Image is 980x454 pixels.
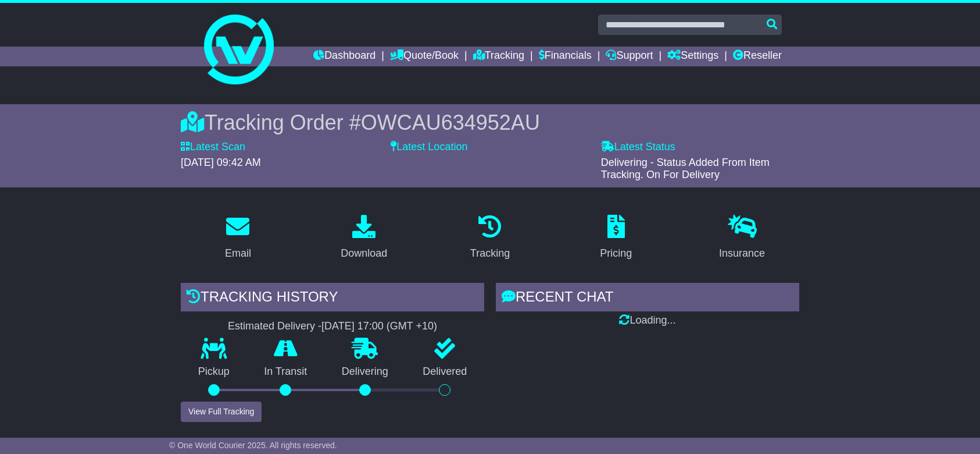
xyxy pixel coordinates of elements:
[391,141,467,154] label: Latest Location
[406,366,485,378] p: Delivered
[333,211,395,265] a: Download
[181,141,245,154] label: Latest Scan
[719,246,765,261] div: Insurance
[539,47,592,66] a: Financials
[181,366,247,378] p: Pickup
[601,141,675,154] label: Latest Status
[496,314,799,327] div: Loading...
[324,366,406,378] p: Delivering
[592,211,639,265] a: Pricing
[247,366,325,378] p: In Transit
[181,157,261,168] span: [DATE] 09:42 AM
[390,47,459,66] a: Quote/Book
[181,402,262,422] button: View Full Tracking
[601,157,770,181] span: Delivering - Status Added From Item Tracking. On For Delivery
[321,320,437,333] div: [DATE] 17:00 (GMT +10)
[600,246,632,261] div: Pricing
[313,47,375,66] a: Dashboard
[473,47,524,66] a: Tracking
[463,211,517,265] a: Tracking
[470,246,510,261] div: Tracking
[225,246,251,261] div: Email
[667,47,718,66] a: Settings
[606,47,653,66] a: Support
[181,110,799,135] div: Tracking Order #
[341,246,387,261] div: Download
[361,111,540,134] span: OWCAU634952AU
[181,283,484,314] div: Tracking history
[181,320,484,333] div: Estimated Delivery -
[169,441,337,450] span: © One World Courier 2025. All rights reserved.
[496,283,799,314] div: RECENT CHAT
[733,47,782,66] a: Reseller
[711,211,772,265] a: Insurance
[217,211,259,265] a: Email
